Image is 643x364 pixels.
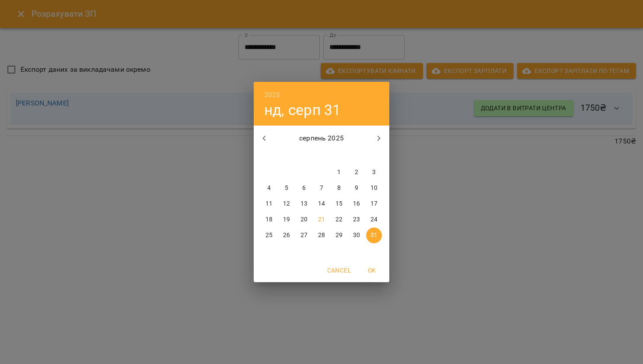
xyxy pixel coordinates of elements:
button: 26 [279,227,294,243]
p: 18 [266,215,273,224]
p: 8 [337,184,341,192]
span: нд [366,151,382,160]
button: 21 [314,212,329,227]
span: ср [296,151,312,160]
p: 11 [266,199,273,208]
p: 5 [285,184,288,192]
p: 6 [302,184,306,192]
p: 16 [353,199,360,208]
span: пт [331,151,347,160]
button: 13 [296,196,312,212]
button: 20 [296,212,312,227]
button: 6 [296,180,312,196]
p: 4 [267,184,271,192]
p: 1 [337,168,341,177]
button: 2025 [264,89,280,101]
button: 4 [261,180,277,196]
button: OK [358,262,386,278]
p: 24 [370,215,377,224]
span: сб [349,151,364,160]
p: 9 [355,184,358,192]
button: 28 [314,227,329,243]
button: 25 [261,227,277,243]
button: 29 [331,227,347,243]
p: 10 [370,184,377,192]
button: 19 [279,212,294,227]
p: 28 [318,231,325,240]
p: 31 [370,231,377,240]
button: 7 [314,180,329,196]
p: 26 [283,231,290,240]
p: серпень 2025 [275,133,369,143]
p: 25 [266,231,273,240]
button: 23 [349,212,364,227]
button: 17 [366,196,382,212]
span: чт [314,151,329,160]
span: пн [261,151,277,160]
button: 15 [331,196,347,212]
p: 20 [301,215,308,224]
button: 10 [366,180,382,196]
button: 24 [366,212,382,227]
p: 12 [283,199,290,208]
button: 1 [331,164,347,180]
button: 30 [349,227,364,243]
p: 23 [353,215,360,224]
button: 14 [314,196,329,212]
button: 22 [331,212,347,227]
p: 21 [318,215,325,224]
button: 18 [261,212,277,227]
p: 22 [335,215,342,224]
button: 3 [366,164,382,180]
button: 5 [279,180,294,196]
p: 17 [370,199,377,208]
p: 14 [318,199,325,208]
p: 19 [283,215,290,224]
p: 7 [320,184,323,192]
p: 2 [355,168,358,177]
button: 2 [349,164,364,180]
button: Cancel [324,262,354,278]
p: 29 [335,231,342,240]
button: 11 [261,196,277,212]
p: 15 [335,199,342,208]
button: 9 [349,180,364,196]
button: нд, серп 31 [264,101,341,119]
p: 13 [301,199,308,208]
button: 8 [331,180,347,196]
p: 3 [372,168,376,177]
span: вт [279,151,294,160]
p: 27 [301,231,308,240]
button: 12 [279,196,294,212]
button: 27 [296,227,312,243]
span: Cancel [327,265,351,276]
button: 16 [349,196,364,212]
span: OK [361,265,382,276]
p: 30 [353,231,360,240]
button: 31 [366,227,382,243]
